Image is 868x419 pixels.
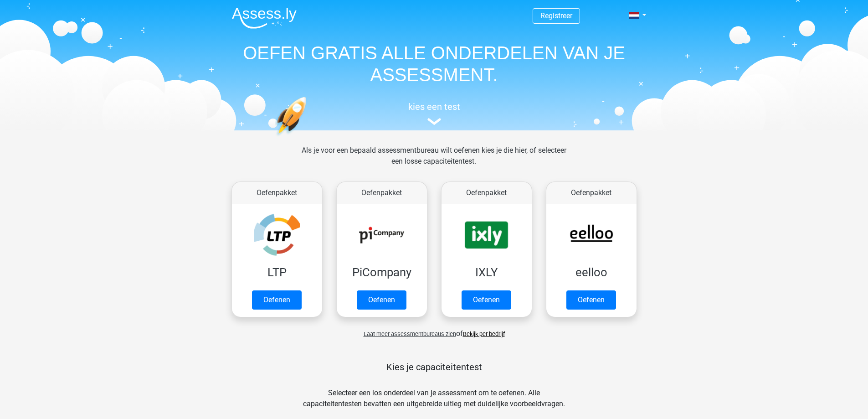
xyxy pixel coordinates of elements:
[463,331,505,337] a: Bekijk per bedrijf
[252,290,302,310] a: Oefenen
[225,101,644,112] h5: kies een test
[540,11,572,20] a: Registreer
[225,42,644,86] h1: OEFEN GRATIS ALLE ONDERDELEN VAN JE ASSESSMENT.
[240,362,629,372] h5: Kies je capaciteitentest
[566,290,616,310] a: Oefenen
[427,118,441,125] img: assessment
[294,145,574,178] div: Als je voor een bepaald assessmentbureau wilt oefenen kies je die hier, of selecteer een losse ca...
[232,7,297,29] img: Assessly
[275,97,342,179] img: oefenen
[225,321,644,339] div: of
[462,290,511,310] a: Oefenen
[364,331,456,337] span: Laat meer assessmentbureaus zien
[225,101,644,125] a: kies een test
[357,290,406,310] a: Oefenen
